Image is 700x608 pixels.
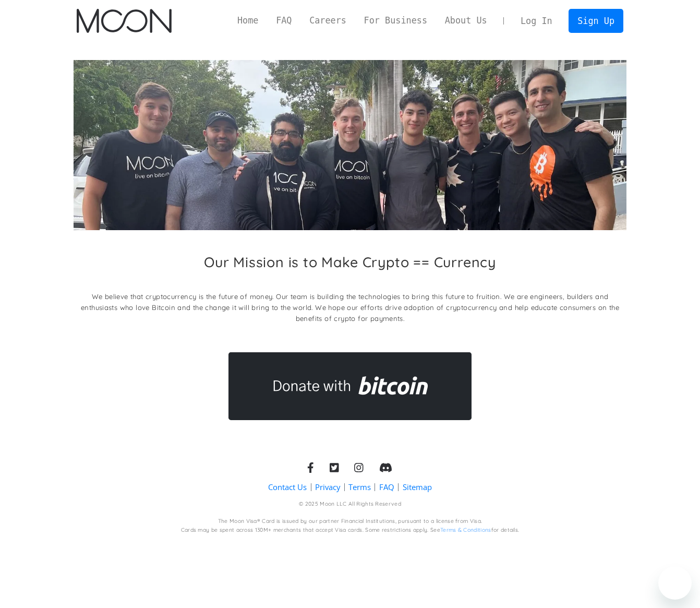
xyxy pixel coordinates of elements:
[512,9,561,32] a: Log In
[299,500,401,508] div: © 2025 Moon LLC All Rights Reserved
[218,518,482,526] div: The Moon Visa® Card is issued by our partner Financial Institutions, pursuant to a license from V...
[267,14,300,27] a: FAQ
[355,14,436,27] a: For Business
[77,9,171,33] a: home
[569,9,623,32] a: Sign Up
[440,527,491,533] a: Terms & Conditions
[181,527,520,534] div: Cards may be spent across 130M+ merchants that accept Visa cards. Some restrictions apply. See fo...
[315,482,340,493] a: Privacy
[268,482,307,493] a: Contact Us
[204,254,496,270] h2: Our Mission is to Make Crypto == Currency
[379,482,394,493] a: FAQ
[658,566,692,600] iframe: Button to launch messaging window
[228,14,267,27] a: Home
[436,14,496,27] a: About Us
[77,9,171,33] img: Moon Logo
[300,14,355,27] a: Careers
[74,291,627,324] p: We believe that cryptocurrency is the future of money. Our team is building the technologies to b...
[403,482,432,493] a: Sitemap
[348,482,371,493] a: Terms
